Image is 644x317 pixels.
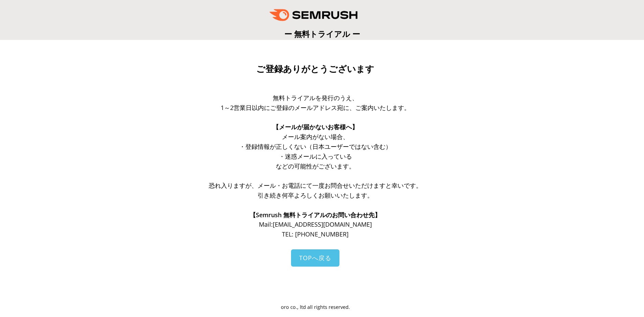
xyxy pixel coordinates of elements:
[259,220,372,228] span: Mail: [EMAIL_ADDRESS][DOMAIN_NAME]
[250,211,381,219] span: 【Semrush 無料トライアルのお問い合わせ先】
[209,181,422,189] span: 恐れ入りますが、メール・お電話にて一度お問合せいただけますと幸いです。
[273,94,358,102] span: 無料トライアルを発行のうえ、
[256,64,374,74] span: ご登録ありがとうございます
[239,142,392,151] span: ・登録情報が正しくない（日本ユーザーではない含む）
[282,230,349,238] span: TEL: [PHONE_NUMBER]
[284,28,360,39] span: ー 無料トライアル ー
[299,254,331,262] span: TOPへ戻る
[282,133,349,141] span: メール案内がない場合、
[279,152,352,160] span: ・迷惑メールに入っている
[276,162,355,170] span: などの可能性がございます。
[281,304,350,310] span: oro co., ltd all rights reserved.
[273,123,358,131] span: 【メールが届かないお客様へ】
[291,249,339,267] a: TOPへ戻る
[221,104,410,112] span: 1～2営業日以内にご登録のメールアドレス宛に、ご案内いたします。
[258,191,373,199] span: 引き続き何卒よろしくお願いいたします。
